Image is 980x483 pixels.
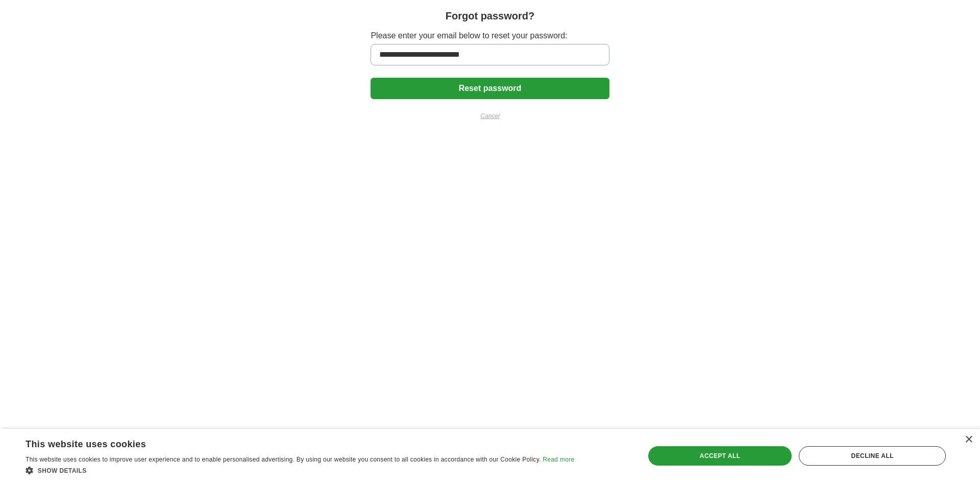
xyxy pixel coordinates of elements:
div: Show details [26,465,574,475]
h1: Forgot password? [446,8,534,24]
div: This website uses cookies [26,435,549,450]
div: Close [965,436,972,444]
div: Accept all [648,446,792,466]
a: Cancel [371,111,609,121]
span: This website uses cookies to improve user experience and to enable personalised advertising. By u... [26,456,541,463]
div: Decline all [799,446,946,466]
a: Read more, opens a new window [543,456,574,463]
label: Please enter your email below to reset your password: [371,30,609,42]
button: Reset password [371,78,609,99]
span: Show details [38,467,87,474]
